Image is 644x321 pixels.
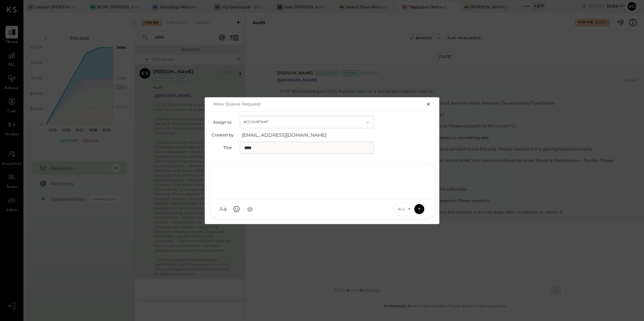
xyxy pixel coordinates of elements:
button: Accountant [240,116,374,128]
label: Title [212,145,232,150]
span: ALL [397,206,406,212]
button: Aa [217,203,229,215]
button: @ [244,203,256,215]
span: a [223,206,227,212]
h2: New Queue Request [214,101,261,107]
span: @ [247,206,253,212]
label: Assign to [212,120,232,125]
span: [EMAIL_ADDRESS][DOMAIN_NAME] [242,132,376,138]
label: Created by [212,132,234,137]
